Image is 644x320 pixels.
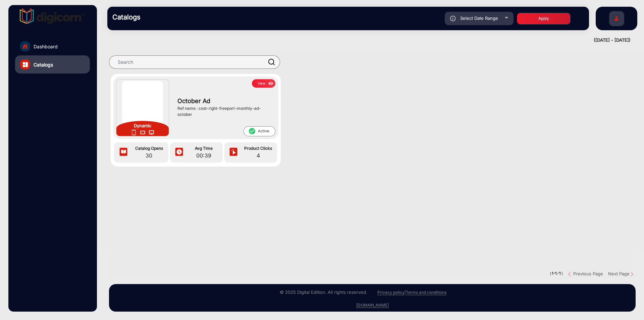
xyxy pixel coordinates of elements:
[568,272,573,277] img: previous button
[34,61,53,68] span: Catalogs
[131,145,167,151] span: Catalog Opens
[559,271,561,276] strong: 1
[15,55,90,74] a: Catalogs
[406,290,446,295] a: Terms and conditions
[34,43,58,50] span: Dashboard
[356,303,389,308] a: [DOMAIN_NAME]
[134,123,151,128] strong: Dynamic
[140,131,145,134] img: icon
[609,8,624,31] img: Sign%20Up.svg
[149,130,154,134] img: icon
[132,130,136,135] img: icon
[244,126,275,136] span: Active
[573,271,603,276] strong: Previous Page
[608,271,630,276] strong: Next Page
[552,271,557,276] strong: 1-1
[118,147,128,157] img: icon
[460,15,498,21] span: Select Date Range
[177,105,272,118] div: Ref name : cost-right-freeport-monthly-ad-october
[174,147,184,157] img: icon
[268,59,275,65] img: prodSearch.svg
[241,151,275,159] span: 4
[15,37,90,55] a: Dashboard
[23,62,28,67] img: catalog
[122,81,163,134] img: October Ad
[112,13,206,21] h3: Catalogs
[405,290,406,295] a: |
[228,147,238,157] img: icon
[550,271,563,277] pre: ( / )
[517,13,571,25] button: Apply
[186,151,221,159] span: 00:39
[22,43,28,49] img: home
[280,289,367,295] small: © 2025 Digital Edition. All rights reserved.
[101,37,631,44] div: ([DATE] - [DATE])
[186,145,221,151] span: Avg Time
[377,290,405,295] a: Privacy policy
[267,80,275,87] img: icon
[630,272,635,277] img: Next button
[241,145,275,151] span: Product Clicks
[450,16,456,21] img: icon
[252,79,275,88] button: Viewicon
[248,127,256,135] mat-icon: check_circle
[20,8,86,24] img: vmg-logo
[109,55,280,69] input: Search
[177,96,272,105] span: October Ad
[131,151,167,159] span: 30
